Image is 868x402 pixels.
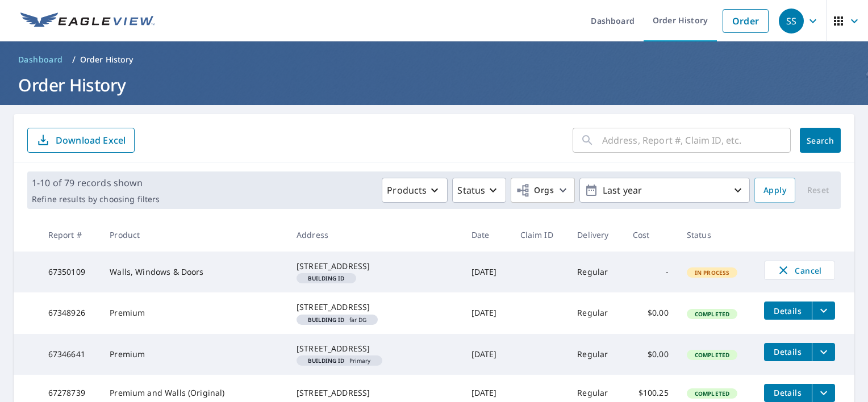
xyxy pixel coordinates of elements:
button: Apply [754,178,795,203]
td: Regular [568,334,623,375]
em: Building ID [308,358,345,363]
span: Completed [688,310,736,318]
th: Address [287,218,462,252]
button: filesDropdownBtn-67346641 [812,343,835,361]
div: [STREET_ADDRESS] [297,387,453,399]
th: Delivery [568,218,623,252]
span: Details [771,346,805,357]
td: $0.00 [624,334,678,375]
th: Status [678,218,755,252]
td: [DATE] [462,334,511,375]
button: Status [452,178,506,203]
div: SS [779,9,804,33]
div: [STREET_ADDRESS] [297,301,453,313]
p: 1-10 of 79 records shown [32,176,160,190]
span: Primary [301,358,378,363]
span: Orgs [516,183,554,198]
td: Premium [101,292,287,333]
img: EV Logo [20,12,155,30]
span: In Process [688,269,737,277]
button: filesDropdownBtn-67348926 [812,301,835,320]
td: [DATE] [462,292,511,333]
td: - [624,252,678,292]
span: Search [809,135,832,146]
li: / [72,53,76,66]
button: detailsBtn-67348926 [764,301,812,320]
span: far DG [301,317,374,323]
div: [STREET_ADDRESS] [297,343,453,354]
td: [DATE] [462,252,511,292]
a: Dashboard [14,51,68,69]
td: 67346641 [39,334,101,375]
button: Download Excel [27,128,135,153]
span: Cancel [776,263,823,277]
span: Apply [763,183,786,198]
th: Claim ID [511,218,569,252]
th: Report # [39,218,101,252]
th: Product [101,218,287,252]
input: Address, Report #, Claim ID, etc. [602,124,791,156]
button: Search [800,128,841,153]
h1: Order History [14,73,854,97]
button: Cancel [764,261,835,280]
span: Completed [688,351,736,359]
p: Order History [80,54,133,65]
th: Cost [624,218,678,252]
em: Building ID [308,317,345,323]
em: Building ID [308,275,345,281]
span: Dashboard [18,54,63,65]
button: filesDropdownBtn-67278739 [812,384,835,402]
button: Last year [579,178,750,203]
nav: breadcrumb [14,51,854,69]
span: Completed [688,390,736,397]
button: detailsBtn-67346641 [764,343,812,361]
td: 67348926 [39,292,101,333]
button: Products [382,178,448,203]
th: Date [462,218,511,252]
td: Walls, Windows & Doors [101,252,287,292]
div: [STREET_ADDRESS] [297,261,453,272]
span: Details [771,387,805,398]
td: Regular [568,292,623,333]
td: $0.00 [624,292,678,333]
p: Last year [598,181,731,200]
button: detailsBtn-67278739 [764,384,812,402]
td: Regular [568,252,623,292]
a: Order [723,9,769,33]
p: Download Excel [56,134,126,146]
p: Status [457,183,485,197]
span: Details [771,305,805,316]
td: Premium [101,334,287,375]
p: Refine results by choosing filters [32,194,160,204]
td: 67350109 [39,252,101,292]
button: Orgs [511,178,575,203]
p: Products [387,183,427,197]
